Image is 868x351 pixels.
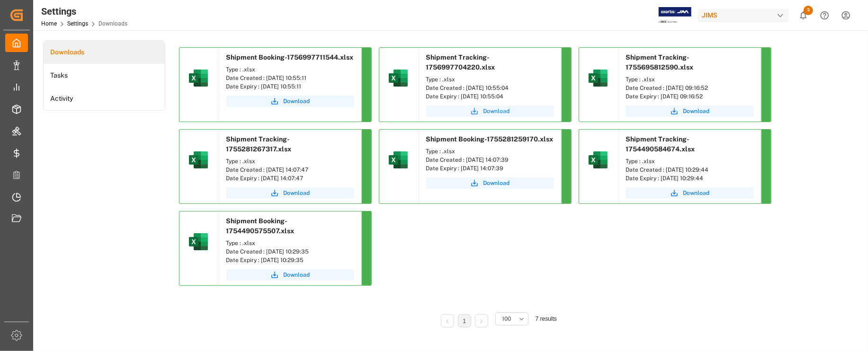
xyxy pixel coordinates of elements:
div: Date Created : [DATE] 10:55:11 [226,74,354,82]
img: microsoft-excel-2019--v1.png [587,67,609,89]
img: microsoft-excel-2019--v1.png [187,67,210,89]
div: Type : .xlsx [426,147,554,156]
div: Date Expiry : [DATE] 10:55:11 [226,82,354,91]
span: Download [284,97,310,105]
button: Download [426,177,554,189]
span: Shipment Booking-1754490575507.xlsx [226,217,295,235]
div: Date Expiry : [DATE] 09:16:52 [626,92,754,101]
span: 5 [804,6,813,15]
a: Downloads [44,41,165,64]
img: microsoft-excel-2019--v1.png [587,149,609,171]
div: Type : .xlsx [426,75,554,84]
button: show 5 new notifications [793,5,814,26]
button: Download [426,105,554,117]
li: Previous Page [441,314,454,327]
div: Date Expiry : [DATE] 14:07:47 [226,174,354,183]
div: Date Expiry : [DATE] 10:29:35 [226,256,354,264]
img: Exertis%20JAM%20-%20Email%20Logo.jpg_1722504956.jpg [659,7,691,24]
div: Type : .xlsx [626,157,754,166]
button: Download [226,187,354,199]
span: Download [683,189,710,197]
span: Download [284,271,310,279]
div: JIMS [698,9,789,22]
img: microsoft-excel-2019--v1.png [187,149,210,171]
button: Download [626,105,754,117]
a: Tasks [44,64,165,87]
span: 7 results [536,316,557,322]
div: Date Created : [DATE] 14:07:47 [226,166,354,174]
span: Shipment Tracking-1755281267317.xlsx [226,135,292,153]
div: Type : .xlsx [226,239,354,247]
div: Date Created : [DATE] 09:16:52 [626,84,754,92]
img: microsoft-excel-2019--v1.png [387,149,410,171]
span: Download [284,189,310,197]
div: Type : .xlsx [626,75,754,84]
div: Settings [41,4,127,18]
div: Type : .xlsx [226,65,354,74]
span: Shipment Tracking-1755695812590.xlsx [626,53,694,71]
img: microsoft-excel-2019--v1.png [387,67,410,89]
button: Download [626,187,754,199]
div: Date Expiry : [DATE] 10:29:44 [626,174,754,183]
div: Date Expiry : [DATE] 14:07:39 [426,164,554,173]
a: 1 [463,318,466,325]
button: JIMS [698,6,793,24]
button: Download [226,96,354,107]
span: 100 [502,315,511,323]
span: Shipment Booking-1756997711544.xlsx [226,53,354,61]
button: open menu [495,312,528,325]
span: Shipment Booking-1755281259170.xlsx [426,135,554,143]
div: Date Expiry : [DATE] 10:55:04 [426,92,554,101]
img: microsoft-excel-2019--v1.png [187,230,210,253]
span: Shipment Tracking-1754490584674.xlsx [626,135,695,153]
div: Date Created : [DATE] 10:55:04 [426,84,554,92]
button: Download [226,269,354,281]
div: Date Created : [DATE] 14:07:39 [426,156,554,164]
div: Type : .xlsx [226,157,354,166]
span: Download [683,107,710,115]
span: Download [483,179,510,187]
button: Help Center [814,5,835,26]
span: Shipment Tracking-1756997704220.xlsx [426,53,495,71]
li: Next Page [475,314,488,327]
div: Date Created : [DATE] 10:29:35 [226,247,354,256]
a: Activity [44,87,165,110]
li: 1 [458,314,471,327]
span: Download [483,107,510,115]
a: Home [41,20,57,27]
a: Settings [67,20,88,27]
div: Date Created : [DATE] 10:29:44 [626,166,754,174]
